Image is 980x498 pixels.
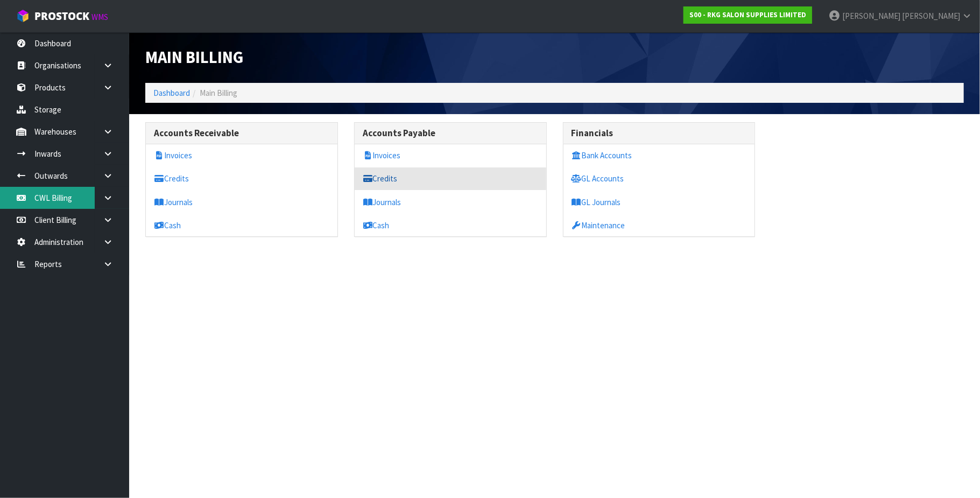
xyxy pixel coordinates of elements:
[91,12,108,22] small: WMS
[842,11,900,21] span: [PERSON_NAME]
[200,88,237,98] span: Main Billing
[563,191,755,213] a: GL Journals
[146,191,337,213] a: Journals
[563,144,755,166] a: Bank Accounts
[146,144,337,166] a: Invoices
[153,88,190,98] a: Dashboard
[689,10,806,19] strong: S00 - RKG SALON SUPPLIES LIMITED
[902,11,960,21] span: [PERSON_NAME]
[363,128,538,138] h3: Accounts Payable
[355,144,546,166] a: Invoices
[16,9,30,23] img: cube-alt.png
[563,214,755,236] a: Maintenance
[355,191,546,213] a: Journals
[145,47,243,67] span: Main Billing
[146,214,337,236] a: Cash
[355,214,546,236] a: Cash
[146,167,337,190] a: Credits
[34,9,89,23] span: ProStock
[563,167,755,190] a: GL Accounts
[154,128,329,138] h3: Accounts Receivable
[572,128,747,138] h3: Financials
[355,167,546,190] a: Credits
[683,6,812,24] a: S00 - RKG SALON SUPPLIES LIMITED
